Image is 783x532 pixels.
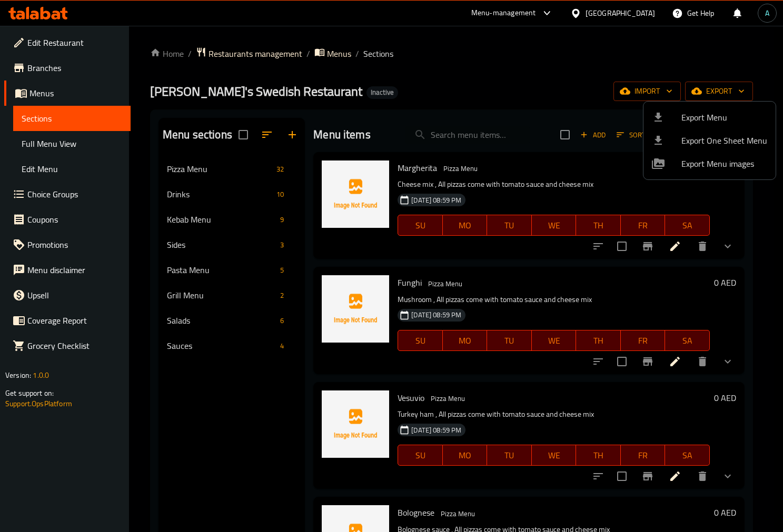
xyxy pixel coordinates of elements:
li: Export menu items [643,106,776,129]
li: Export one sheet menu items [643,129,776,152]
span: Export Menu images [681,157,767,170]
span: Export One Sheet Menu [681,134,767,147]
span: Export Menu [681,111,767,124]
li: Export Menu images [643,152,776,175]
